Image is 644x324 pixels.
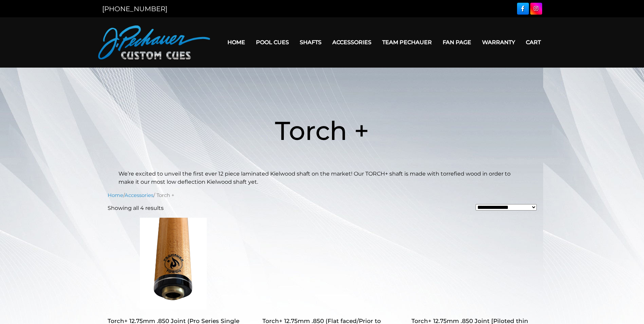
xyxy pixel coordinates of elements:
[327,34,377,51] a: Accessories
[404,218,536,309] img: Torch+ 12.75mm .850 Joint [Piloted thin black (Pro Series & JP Series 2025)]
[275,115,369,146] span: Torch +
[108,192,537,199] nav: Breadcrumb
[102,5,167,13] a: [PHONE_NUMBER]
[476,204,537,211] select: Shop order
[118,170,526,186] p: We’re excited to unveil the first ever 12 piece laminated Kielwood shaft on the market! Our TORCH...
[108,204,164,212] p: Showing all 4 results
[256,218,388,309] img: Torch+ 12.75mm .850 (Flat faced/Prior to 2025)
[98,25,210,59] img: Pechauer Custom Cues
[125,192,153,198] a: Accessories
[477,34,520,51] a: Warranty
[520,34,546,51] a: Cart
[437,34,477,51] a: Fan Page
[108,218,240,309] img: Torch+ 12.75mm .850 Joint (Pro Series Single Ring)
[294,34,327,51] a: Shafts
[222,34,251,51] a: Home
[251,34,294,51] a: Pool Cues
[377,34,437,51] a: Team Pechauer
[108,192,123,198] a: Home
